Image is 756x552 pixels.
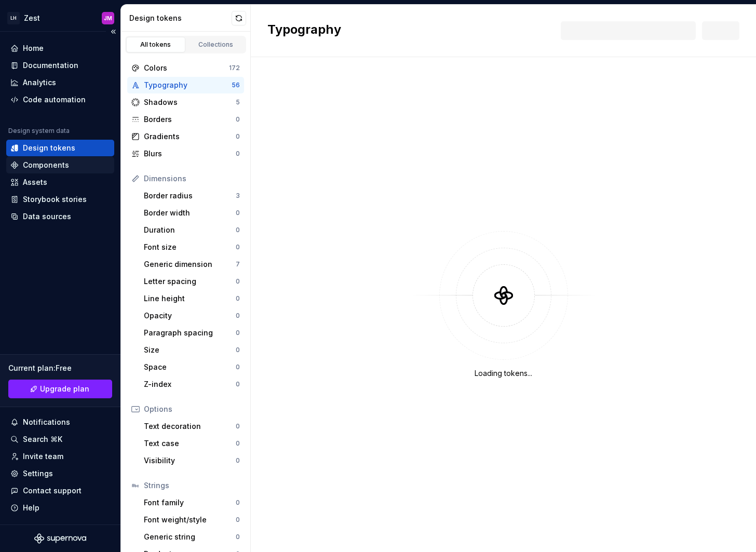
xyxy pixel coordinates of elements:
div: Space [144,362,236,372]
a: Duration0 [140,222,244,238]
div: 0 [236,533,240,541]
div: 0 [236,516,240,524]
a: Documentation [6,57,114,74]
h2: Typography [267,21,341,40]
div: 0 [236,456,240,465]
div: Storybook stories [23,194,87,205]
div: Components [23,160,69,170]
div: LH [7,12,20,24]
div: 0 [236,115,240,124]
div: Typography [144,80,232,90]
div: Font weight/style [144,515,236,525]
div: Border width [144,208,236,218]
div: 0 [236,243,240,251]
div: 0 [236,277,240,286]
div: Design tokens [129,13,232,23]
a: Line height0 [140,290,244,307]
div: Dimensions [144,173,240,184]
div: Text decoration [144,421,236,432]
div: JM [104,14,112,22]
div: Invite team [23,451,63,462]
div: Border radius [144,191,236,201]
a: Font size0 [140,239,244,255]
div: Generic dimension [144,259,236,270]
div: Blurs [144,149,236,159]
div: Code automation [23,95,86,105]
div: Line height [144,293,236,304]
div: Design system data [8,127,70,135]
div: 0 [236,132,240,141]
a: Z-index0 [140,376,244,393]
a: Blurs0 [127,145,244,162]
a: Text case0 [140,435,244,452]
div: Colors [144,63,229,73]
a: Components [6,157,114,173]
button: Notifications [6,414,114,430]
div: Contact support [23,486,82,496]
div: Opacity [144,311,236,321]
a: Gradients0 [127,128,244,145]
div: Text case [144,438,236,449]
button: Collapse sidebar [106,24,120,39]
a: Shadows5 [127,94,244,111]
a: Invite team [6,448,114,465]
div: Duration [144,225,236,235]
a: Data sources [6,208,114,225]
div: Data sources [23,211,71,222]
div: Gradients [144,131,236,142]
div: Letter spacing [144,276,236,287]
a: Size0 [140,342,244,358]
div: Size [144,345,236,355]
a: Colors172 [127,60,244,76]
span: Upgrade plan [40,384,89,394]
div: 0 [236,439,240,448]
button: Help [6,500,114,516]
a: Settings [6,465,114,482]
div: Assets [23,177,47,187]
a: Generic dimension7 [140,256,244,273]
div: Options [144,404,240,414]
div: Visibility [144,455,236,466]
div: 3 [236,192,240,200]
div: Font family [144,497,236,508]
a: Font weight/style0 [140,511,244,528]
a: Storybook stories [6,191,114,208]
a: Space0 [140,359,244,375]
div: Documentation [23,60,78,71]
button: Search ⌘K [6,431,114,448]
div: 5 [236,98,240,106]
div: 56 [232,81,240,89]
div: Font size [144,242,236,252]
div: Loading tokens... [475,368,532,379]
div: Analytics [23,77,56,88]
div: 0 [236,294,240,303]
div: 0 [236,209,240,217]
div: Collections [190,41,242,49]
div: Z-index [144,379,236,389]
a: Borders0 [127,111,244,128]
div: Zest [24,13,40,23]
div: 0 [236,380,240,388]
div: Design tokens [23,143,75,153]
div: Shadows [144,97,236,107]
div: Home [23,43,44,53]
a: Assets [6,174,114,191]
svg: Supernova Logo [34,533,86,544]
div: Help [23,503,39,513]
a: Typography56 [127,77,244,93]
div: 0 [236,226,240,234]
a: Design tokens [6,140,114,156]
a: Paragraph spacing0 [140,325,244,341]
a: Analytics [6,74,114,91]
div: 172 [229,64,240,72]
a: Code automation [6,91,114,108]
a: Letter spacing0 [140,273,244,290]
a: Opacity0 [140,307,244,324]
div: Strings [144,480,240,491]
div: Paragraph spacing [144,328,236,338]
div: Current plan : Free [8,363,112,373]
div: 0 [236,312,240,320]
a: Font family0 [140,494,244,511]
div: Search ⌘K [23,434,62,445]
